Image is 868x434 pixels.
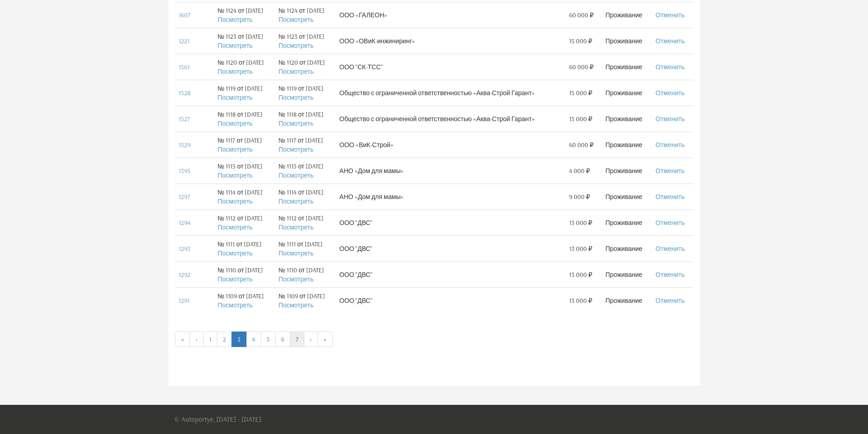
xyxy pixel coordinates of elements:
[656,167,685,175] a: Отменить
[656,219,685,227] a: Отменить
[217,145,252,153] a: Посмотреть
[275,332,290,347] a: 6
[275,287,336,313] td: № 1109 от [DATE]
[275,235,336,261] td: № 1111 от [DATE]
[214,261,275,287] td: № 1110 от [DATE]
[602,54,652,80] td: Проживание
[275,132,336,158] td: № 1117 от [DATE]
[278,249,313,257] a: Посмотреть
[217,197,252,205] a: Посмотреть
[214,209,275,235] td: № 1112 от [DATE]
[569,62,594,71] span: 60 000 ₽
[179,219,190,227] a: 1294
[336,80,566,106] td: Общество с ограниченной ответственностью «Аква-Строй Гарант»
[278,119,313,128] a: Посмотреть
[602,287,652,313] td: Проживание
[656,63,685,71] a: Отменить
[569,140,594,149] span: 60 000 ₽
[656,271,685,279] a: Отменить
[569,296,592,305] span: 13 000 ₽
[179,167,190,175] a: 1395
[214,106,275,132] td: № 1118 от [DATE]
[656,245,685,253] a: Отменить
[175,405,261,434] p: © Autoportye, [DATE] - [DATE]
[179,193,190,201] a: 1297
[336,106,566,132] td: Общество с ограниченной ответственностью «Аква-Строй Гарант»
[179,141,190,149] a: 1529
[569,114,592,123] span: 15 000 ₽
[602,209,652,235] td: Проживание
[569,270,592,279] span: 13 000 ₽
[179,296,190,305] a: 1291
[214,158,275,184] td: № 1115 от [DATE]
[656,193,685,201] a: Отменить
[602,80,652,106] td: Проживание
[656,115,685,123] a: Отменить
[179,89,190,97] a: 1528
[290,332,304,347] a: 7
[278,171,313,179] a: Посмотреть
[602,28,652,54] td: Проживание
[336,2,566,28] td: ООО «ГАЛЕОН»
[336,132,566,158] td: ООО «ВиК-Строй»
[214,54,275,80] td: № 1120 от [DATE]
[336,28,566,54] td: ООО «ОВиК-инжиниринг»
[569,88,592,97] span: 15 000 ₽
[602,261,652,287] td: Проживание
[217,41,252,50] a: Посмотреть
[336,209,566,235] td: ООО "ДВС"
[569,166,590,175] span: 4 000 ₽
[278,197,313,205] a: Посмотреть
[336,261,566,287] td: ООО "ДВС"
[175,332,190,347] a: «
[569,36,592,46] span: 15 000 ₽
[214,2,275,28] td: № 1124 от [DATE]
[214,287,275,313] td: № 1109 от [DATE]
[602,2,652,28] td: Проживание
[278,145,313,153] a: Посмотреть
[217,332,232,347] a: 2
[217,15,252,24] a: Посмотреть
[278,67,313,76] a: Посмотреть
[656,89,685,97] a: Отменить
[217,249,252,257] a: Посмотреть
[275,28,336,54] td: № 1123 от [DATE]
[217,119,252,128] a: Посмотреть
[179,11,190,19] a: 1607
[569,192,590,201] span: 9 000 ₽
[318,332,333,347] a: »
[214,184,275,209] td: № 1114 от [DATE]
[179,115,190,123] a: 1527
[275,261,336,287] td: № 1110 от [DATE]
[214,28,275,54] td: № 1123 от [DATE]
[203,332,217,347] a: 1
[278,223,313,231] a: Посмотреть
[275,106,336,132] td: № 1118 от [DATE]
[275,209,336,235] td: № 1112 от [DATE]
[246,332,261,347] a: 4
[179,271,190,279] a: 1292
[656,296,685,305] a: Отменить
[275,80,336,106] td: № 1119 от [DATE]
[217,93,252,102] a: Посмотреть
[278,93,313,102] a: Посмотреть
[569,10,594,20] span: 60 000 ₽
[336,287,566,313] td: ООО "ДВС"
[275,184,336,209] td: № 1114 от [DATE]
[190,332,204,347] a: ‹
[602,132,652,158] td: Проживание
[656,141,685,149] a: Отменить
[217,223,252,231] a: Посмотреть
[336,54,566,80] td: ООО "СК-ТСС"
[304,332,318,347] a: ›
[179,245,190,253] a: 1293
[602,106,652,132] td: Проживание
[214,80,275,106] td: № 1119 от [DATE]
[217,275,252,283] a: Посмотреть
[336,235,566,261] td: ООО "ДВС"
[231,332,247,347] a: 3
[261,332,276,347] a: 5
[278,15,313,24] a: Посмотреть
[179,37,190,45] a: 1221
[217,67,252,76] a: Посмотреть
